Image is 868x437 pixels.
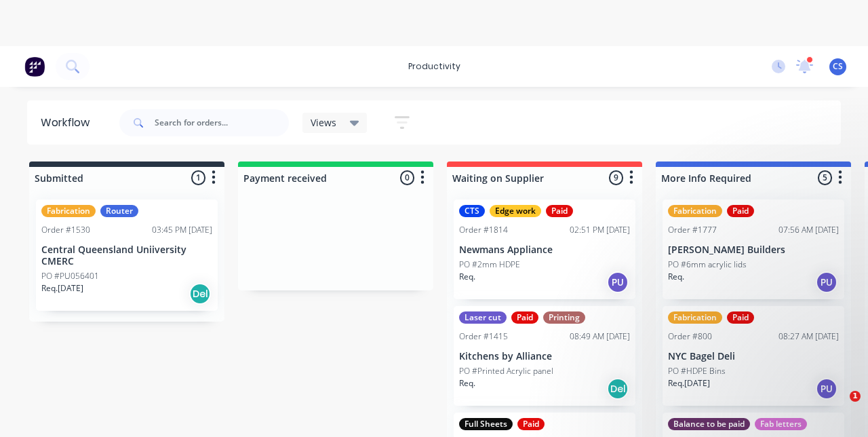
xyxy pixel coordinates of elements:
div: Laser cutPaidPrintingOrder #141508:49 AM [DATE]Kitchens by AlliancePO #Printed Acrylic panelReq.Del [454,306,635,406]
div: Fabrication [668,205,722,217]
div: 03:45 PM [DATE] [152,224,212,236]
p: Req. [459,377,475,389]
div: CTSEdge workPaidOrder #181402:51 PM [DATE]Newmans AppliancePO #2mm HDPEReq.PU [454,199,635,299]
p: Req. [DATE] [41,282,83,294]
div: Edge work [490,205,541,217]
div: 02:51 PM [DATE] [570,224,630,236]
p: PO #6mm acrylic lids [668,259,747,271]
div: 08:49 AM [DATE] [570,330,630,343]
div: Order #1777 [668,224,717,236]
p: Req. [459,271,475,283]
div: productivity [401,56,467,77]
div: Router [100,205,138,217]
p: PO #2mm HDPE [459,259,520,271]
div: 07:56 AM [DATE] [778,224,839,236]
div: Paid [511,311,538,324]
div: Del [189,283,211,305]
div: Printing [543,311,585,324]
span: Views [311,115,336,130]
div: Paid [546,205,573,217]
p: Newmans Appliance [459,244,630,256]
iframe: Intercom live chat [822,391,854,423]
div: Balance to be paid [668,418,750,430]
input: Search for orders... [155,109,289,136]
div: Order #1530 [41,224,90,236]
p: PO #Printed Acrylic panel [459,365,553,377]
div: CTS [459,205,485,217]
p: Central Queensland Uniiversity CMERC [41,244,212,267]
div: Fabrication [41,205,96,217]
div: FabricationPaidOrder #177707:56 AM [DATE][PERSON_NAME] BuildersPO #6mm acrylic lidsReq.PU [663,199,844,299]
img: Factory [24,56,45,77]
div: Order #1415 [459,330,508,343]
div: PU [607,271,629,293]
p: [PERSON_NAME] Builders [668,244,839,256]
div: Paid [517,418,545,430]
p: Kitchens by Alliance [459,351,630,362]
div: PU [816,271,837,293]
div: Paid [727,205,754,217]
span: 1 [850,391,861,402]
div: Order #1814 [459,224,508,236]
div: Full Sheets [459,418,513,430]
p: PO #PU056401 [41,270,99,282]
p: Req. [668,271,684,283]
div: Laser cut [459,311,507,324]
div: Fab letters [755,418,807,430]
div: FabricationRouterOrder #153003:45 PM [DATE]Central Queensland Uniiversity CMERCPO #PU056401Req.[D... [36,199,218,311]
span: CS [833,60,843,73]
div: Workflow [41,115,96,131]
